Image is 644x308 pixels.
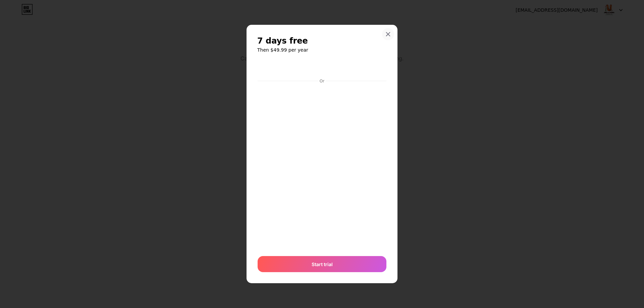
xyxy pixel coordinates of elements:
span: 7 days free [257,36,308,46]
div: Or [318,78,326,84]
iframe: กรอบที่ปลอดภัยสำหรับป้อนข้อมูลการชำระเงิน [258,60,386,76]
h6: Then $49.99 per year [257,47,387,53]
span: Start trial [312,261,333,268]
iframe: กรอบที่ปลอดภัยสำหรับป้อนข้อมูลการชำระเงิน [256,84,388,250]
